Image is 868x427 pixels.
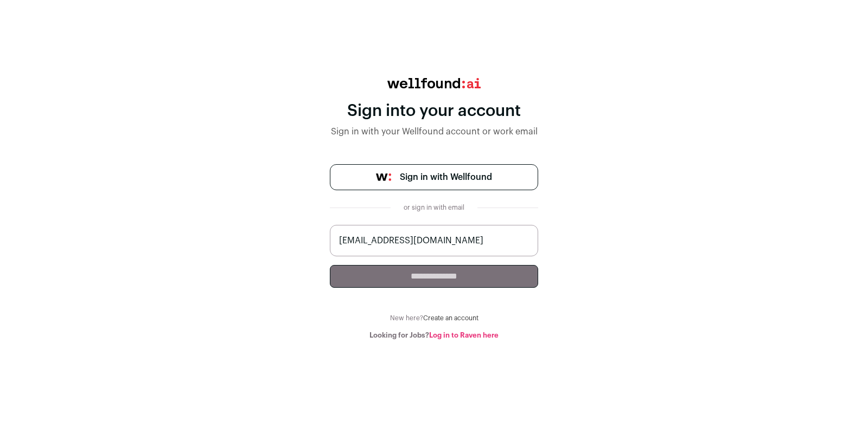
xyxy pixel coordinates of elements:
[387,78,481,88] img: wellfound:ai
[400,171,492,184] span: Sign in with Wellfound
[330,331,538,340] div: Looking for Jobs?
[330,125,538,138] div: Sign in with your Wellfound account or work email
[423,315,478,321] a: Create an account
[429,332,499,339] a: Log in to Raven here
[330,101,538,121] div: Sign into your account
[399,203,469,212] div: or sign in with email
[330,164,538,190] a: Sign in with Wellfound
[330,225,538,256] input: name@work-email.com
[376,173,391,181] img: wellfound-symbol-flush-black-fb3c872781a75f747ccb3a119075da62bfe97bd399995f84a933054e44a575c4.png
[330,314,538,322] div: New here?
